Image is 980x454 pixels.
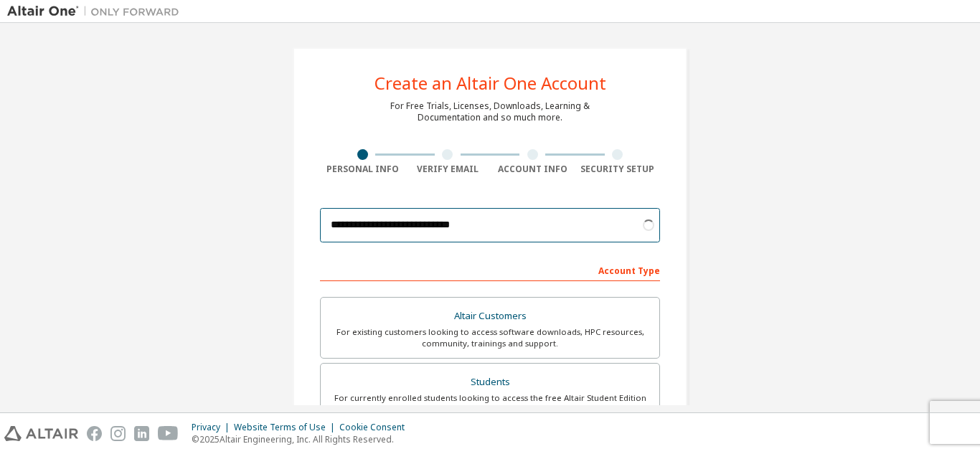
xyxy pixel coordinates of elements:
[390,100,590,123] div: For Free Trials, Licenses, Downloads, Learning & Documentation and so much more.
[405,164,491,175] div: Verify Email
[134,426,149,441] img: linkedin.svg
[192,422,234,433] div: Privacy
[320,258,660,281] div: Account Type
[490,164,575,175] div: Account Info
[329,372,651,392] div: Students
[329,392,651,415] div: For currently enrolled students looking to access the free Altair Student Edition bundle and all ...
[158,426,179,441] img: youtube.svg
[234,422,339,433] div: Website Terms of Use
[339,422,413,433] div: Cookie Consent
[87,426,102,441] img: facebook.svg
[110,426,126,441] img: instagram.svg
[575,164,661,175] div: Security Setup
[374,75,606,92] div: Create an Altair One Account
[329,326,651,349] div: For existing customers looking to access software downloads, HPC resources, community, trainings ...
[7,4,187,19] img: Altair One
[320,164,405,175] div: Personal Info
[329,306,651,326] div: Altair Customers
[4,426,78,441] img: altair_logo.svg
[192,433,413,445] p: © 2025 Altair Engineering, Inc. All Rights Reserved.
